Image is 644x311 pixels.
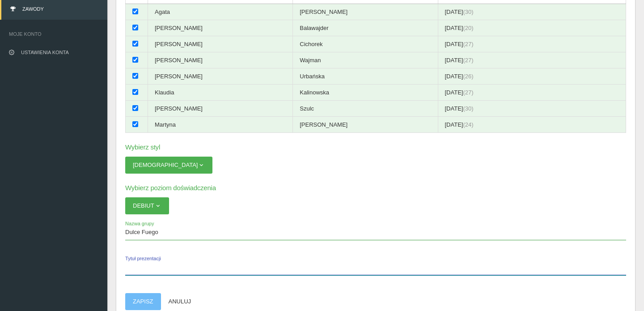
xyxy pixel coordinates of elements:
[125,183,626,193] h6: Wybierz poziom doświadczenia
[463,9,473,15] span: (30)
[148,101,293,117] td: [PERSON_NAME]
[22,6,44,12] span: Zawody
[148,85,293,101] td: Klaudia
[438,36,626,52] td: [DATE]
[463,73,473,80] span: (26)
[438,85,626,101] td: [DATE]
[161,293,199,310] button: Anuluj
[148,4,293,20] td: Agata
[125,197,169,214] button: Debiut
[293,20,438,36] td: Balawajder
[463,105,473,112] span: (30)
[148,117,293,133] td: Martyna
[125,142,626,152] h6: Wybierz styl
[9,30,98,38] span: Moje konto
[463,57,473,64] span: (27)
[125,223,626,240] input: Nazwa grupy
[125,293,161,310] button: Zapisz
[148,52,293,68] td: [PERSON_NAME]
[463,41,473,47] span: (27)
[293,4,438,20] td: [PERSON_NAME]
[438,68,626,85] td: [DATE]
[438,20,626,36] td: [DATE]
[21,50,69,55] span: Ustawienia konta
[293,101,438,117] td: Szulc
[438,52,626,68] td: [DATE]
[125,258,626,275] input: Tytuł prezentacji
[293,68,438,85] td: Urbańska
[125,157,212,174] button: [DEMOGRAPHIC_DATA]
[148,68,293,85] td: [PERSON_NAME]
[293,85,438,101] td: Kalinowska
[293,52,438,68] td: Wajman
[438,101,626,117] td: [DATE]
[438,117,626,133] td: [DATE]
[463,89,473,96] span: (27)
[293,117,438,133] td: [PERSON_NAME]
[293,36,438,52] td: Cichorek
[148,36,293,52] td: [PERSON_NAME]
[148,20,293,36] td: [PERSON_NAME]
[463,25,473,31] span: (20)
[463,121,473,128] span: (24)
[438,4,626,20] td: [DATE]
